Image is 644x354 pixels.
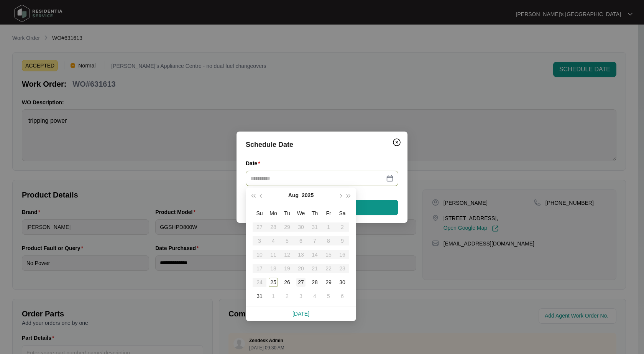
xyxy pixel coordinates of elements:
td: 2025-08-28 [308,275,322,289]
th: Th [308,206,322,220]
button: 2025 [302,188,314,203]
td: 2025-08-25 [266,275,280,289]
label: Date [246,160,263,167]
td: 2025-08-30 [335,275,349,289]
td: 2025-08-29 [322,275,335,289]
td: 2025-08-27 [294,275,308,289]
th: Su [253,206,266,220]
div: 1 [269,291,278,301]
td: 2025-09-02 [280,289,294,303]
div: Schedule Date [246,139,398,150]
td: 2025-09-06 [335,289,349,303]
th: Mo [266,206,280,220]
td: 2025-09-04 [308,289,322,303]
th: Tu [280,206,294,220]
button: Aug [288,188,299,203]
th: We [294,206,308,220]
div: 3 [296,291,306,301]
a: [DATE] [292,311,309,317]
div: 31 [255,291,264,301]
div: 2 [283,291,292,301]
div: 26 [283,278,292,287]
div: 4 [310,291,319,301]
div: 29 [324,278,333,287]
td: 2025-09-05 [322,289,335,303]
img: closeCircle [392,138,401,147]
td: 2025-08-31 [253,289,266,303]
button: Close [391,136,403,148]
input: Date [250,174,384,183]
div: 6 [338,291,347,301]
div: 5 [324,291,333,301]
td: 2025-09-03 [294,289,308,303]
td: 2025-09-01 [266,289,280,303]
div: 30 [338,278,347,287]
th: Sa [335,206,349,220]
div: 27 [296,278,306,287]
div: 28 [310,278,319,287]
th: Fr [322,206,335,220]
td: 2025-08-26 [280,275,294,289]
div: 25 [269,278,278,287]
